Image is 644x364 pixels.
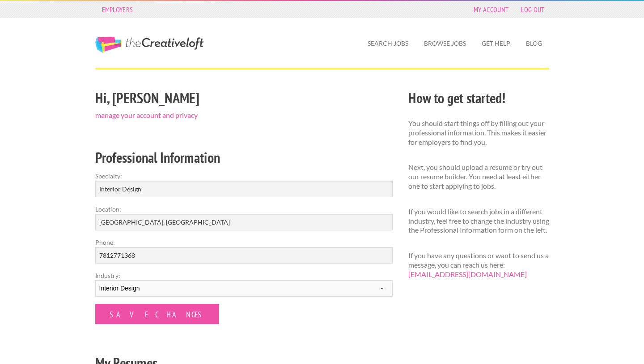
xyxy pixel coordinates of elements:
input: Save Changes [95,304,219,324]
a: Get Help [475,33,517,54]
a: [EMAIL_ADDRESS][DOMAIN_NAME] [408,270,527,278]
a: manage your account and privacy [95,111,198,119]
p: You should start things off by filling out your professional information. This makes it easier fo... [408,119,549,147]
a: The Creative Loft [95,37,203,53]
label: Industry: [95,271,393,280]
a: Search Jobs [360,33,415,54]
h2: How to get started! [408,88,549,108]
h2: Hi, [PERSON_NAME] [95,88,393,108]
a: My Account [469,3,513,16]
input: Optional [95,247,393,264]
a: Browse Jobs [417,33,473,54]
label: Location: [95,204,393,214]
label: Phone: [95,238,393,247]
a: Employers [97,3,138,16]
a: Log Out [517,3,549,16]
a: Blog [519,33,549,54]
p: If you would like to search jobs in a different industry, feel free to change the industry using ... [408,207,549,235]
p: If you have any questions or want to send us a message, you can reach us here: [408,251,549,279]
p: Next, you should upload a resume or try out our resume builder. You need at least either one to s... [408,163,549,191]
input: e.g. New York, NY [95,214,393,230]
h2: Professional Information [95,147,393,168]
label: Specialty: [95,171,393,181]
